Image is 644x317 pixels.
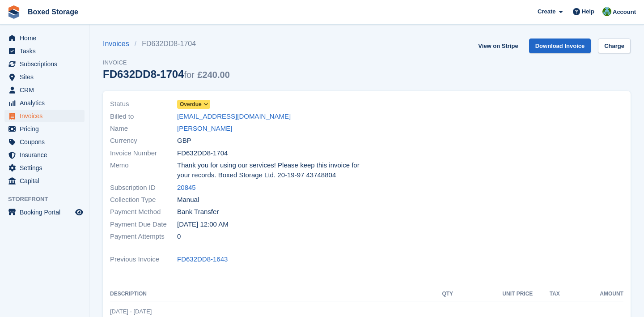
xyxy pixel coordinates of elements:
a: menu [4,175,85,187]
span: Settings [20,162,73,174]
a: menu [4,162,85,174]
th: Tax [533,287,560,301]
span: Storefront [8,195,89,204]
span: £240.00 [197,70,229,80]
th: QTY [424,287,453,301]
span: Manual [177,195,199,205]
a: Invoices [103,39,135,49]
span: Invoice Number [110,148,177,158]
span: Booking Portal [20,206,73,218]
a: menu [4,71,85,83]
a: Download Invoice [529,39,591,53]
th: Description [110,287,424,301]
span: [DATE] - [DATE] [110,308,152,315]
span: Subscriptions [20,58,73,70]
span: GBP [177,136,191,146]
span: Memo [110,160,177,180]
span: Subscription ID [110,183,177,193]
span: FD632DD8-1704 [177,148,228,158]
span: Insurance [20,149,73,161]
span: Previous Invoice [110,254,177,265]
a: menu [4,110,85,122]
a: menu [4,123,85,135]
span: Thank you for using our services! Please keep this invoice for your records. Boxed Storage Ltd. 2... [177,160,361,180]
span: Tasks [20,45,73,57]
a: Overdue [177,99,210,109]
span: Overdue [180,100,202,108]
a: Preview store [74,207,85,218]
span: Invoices [20,110,73,122]
a: Boxed Storage [24,4,82,19]
a: menu [4,149,85,161]
a: menu [4,84,85,96]
img: Tobias Butler [602,7,611,16]
span: Invoice [103,58,230,67]
a: menu [4,45,85,57]
span: Create [538,7,555,16]
a: [EMAIL_ADDRESS][DOMAIN_NAME] [177,111,291,122]
span: Collection Type [110,195,177,205]
a: FD632DD8-1643 [177,254,228,265]
span: Payment Attempts [110,231,177,242]
time: 2025-08-25 23:00:00 UTC [177,219,229,230]
a: menu [4,136,85,148]
span: Coupons [20,136,73,148]
a: menu [4,97,85,109]
a: menu [4,32,85,44]
span: Help [582,7,594,16]
span: Status [110,99,177,109]
span: Pricing [20,123,73,135]
span: Capital [20,175,73,187]
th: Amount [560,287,623,301]
span: Currency [110,136,177,146]
a: menu [4,58,85,70]
span: Home [20,32,73,44]
th: Unit Price [453,287,533,301]
div: FD632DD8-1704 [103,68,230,80]
a: [PERSON_NAME] [177,124,232,134]
span: Payment Due Date [110,219,177,230]
span: CRM [20,84,73,96]
span: Account [613,8,636,17]
span: Analytics [20,97,73,109]
span: Bank Transfer [177,207,219,217]
span: Sites [20,71,73,83]
a: Charge [598,39,631,53]
a: View on Stripe [475,39,521,53]
nav: breadcrumbs [103,39,230,49]
span: Billed to [110,111,177,122]
span: for [184,70,194,80]
span: Name [110,124,177,134]
img: stora-icon-8386f47178a22dfd0bd8f6a31ec36ba5ce8667c1dd55bd0f319d3a0aa187defe.svg [7,5,21,19]
a: 20845 [177,183,196,193]
span: Payment Method [110,207,177,217]
span: 0 [177,231,181,242]
a: menu [4,206,85,218]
